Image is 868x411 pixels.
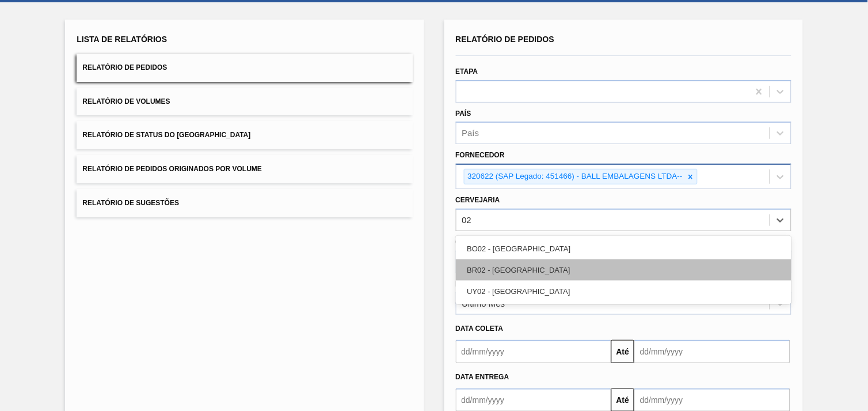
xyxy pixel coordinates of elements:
label: Etapa [456,67,478,76]
span: Relatório de Volumes [82,97,170,105]
span: Relatório de Pedidos [456,35,555,44]
div: 320622 (SAP Legado: 451466) - BALL EMBALAGENS LTDA-- [465,169,684,184]
button: Relatório de Sugestões [77,189,412,217]
button: Até [611,340,634,363]
div: BO02 - [GEOGRAPHIC_DATA] [456,238,791,259]
button: Relatório de Status do [GEOGRAPHIC_DATA] [77,121,412,149]
button: Relatório de Pedidos Originados por Volume [77,155,412,183]
span: Data entrega [456,373,509,381]
div: UY02 - [GEOGRAPHIC_DATA] [456,281,791,302]
span: Lista de Relatórios [77,35,167,44]
input: dd/mm/yyyy [456,340,612,363]
div: BR02 - [GEOGRAPHIC_DATA] [456,259,791,281]
span: Relatório de Pedidos [82,63,167,71]
span: Relatório de Status do [GEOGRAPHIC_DATA] [82,131,250,139]
span: Data coleta [456,325,504,333]
label: Fornecedor [456,151,505,159]
label: País [456,110,471,118]
label: Cervejaria [456,196,500,204]
div: País [462,129,479,138]
button: Relatório de Volumes [77,88,412,116]
span: Relatório de Pedidos Originados por Volume [82,165,262,173]
button: Relatório de Pedidos [77,54,412,82]
span: Relatório de Sugestões [82,199,179,207]
input: dd/mm/yyyy [634,340,790,363]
